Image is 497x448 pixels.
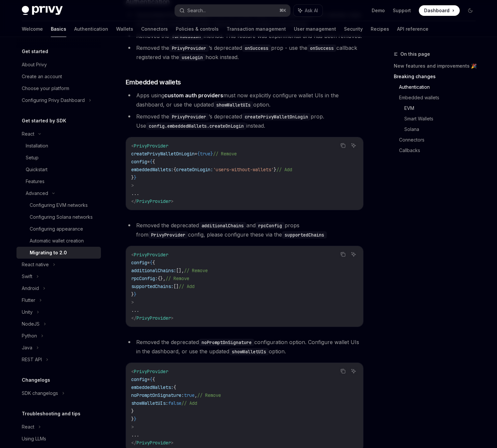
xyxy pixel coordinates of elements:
[126,221,363,239] li: Removed the deprecated and props from config, please configure these via the
[179,283,195,289] span: // Add
[200,151,210,157] span: true
[131,151,195,157] span: createPrivyWalletOnLogin
[22,389,58,397] div: SDK changelogs
[134,252,168,258] span: PrivyProvider
[393,7,411,14] a: Support
[30,213,93,221] div: Configuring Solana networks
[26,142,48,150] div: Installation
[22,356,42,364] div: REST API
[131,252,134,258] span: <
[16,199,101,211] a: Configuring EVM networks
[26,189,48,197] div: Advanced
[150,376,152,382] span: {
[349,367,358,375] button: Ask AI
[134,368,168,374] span: PrivyProvider
[171,440,173,446] span: >
[131,400,168,406] span: showWalletUIs:
[16,59,101,71] a: About Privy
[22,21,43,37] a: Welcome
[131,392,184,398] span: noPromptOnSignature:
[171,315,173,321] span: >
[131,315,137,321] span: </
[465,5,476,16] button: Toggle dark mode
[399,82,481,92] a: Authentication
[146,122,246,130] code: config.embeddedWallets.createOnLogin
[131,190,139,196] span: ...
[179,54,205,61] code: useLogin
[22,296,35,304] div: Flutter
[131,268,176,273] span: additionalChains:
[16,223,101,235] a: Configuring appearance
[22,73,62,80] div: Create an account
[394,61,481,71] a: New features and improvements 🎉
[22,261,49,269] div: React native
[197,151,200,157] span: {
[158,275,166,281] span: {},
[227,21,286,37] a: Transaction management
[210,151,213,157] span: }
[22,423,34,431] div: React
[16,82,101,94] a: Choose your platform
[229,348,269,355] code: showWalletUIs
[199,339,254,346] code: noPromptOnSignature
[339,250,347,259] button: Copy the contents from the code block
[131,307,139,313] span: ...
[242,45,271,52] code: onSuccess
[195,392,197,398] span: ,
[404,103,481,113] a: EVM
[26,166,47,174] div: Quickstart
[22,435,46,443] div: Using LLMs
[404,124,481,135] a: Solana
[400,50,430,58] span: On this page
[344,21,363,37] a: Security
[136,92,339,108] span: Apps using must now explicitly configure wallet UIs in the dashboard, or use the updated option.
[136,45,357,60] span: Removed the ’s deprecated prop - use the callback registered via the hook instead.
[294,21,336,37] a: User management
[116,21,133,37] a: Wallets
[131,159,147,165] span: config
[131,198,137,204] span: </
[131,424,134,430] span: >
[197,392,221,398] span: // Remove
[26,177,45,185] div: Features
[173,283,179,289] span: []
[22,61,47,69] div: About Privy
[399,145,481,156] a: Callbacks
[30,201,88,209] div: Configuring EVM networks
[152,376,155,382] span: {
[137,198,171,204] span: PrivyProvider
[134,143,168,149] span: PrivyProvider
[134,416,137,422] span: }
[164,92,223,99] a: custom auth providers
[419,5,460,16] a: Dashboard
[199,222,246,229] code: additionalChains
[16,176,101,187] a: Features
[294,5,323,16] button: Ask AI
[184,268,208,273] span: // Remove
[22,272,32,280] div: Swift
[136,113,324,129] span: Removed the ’s deprecated prop. Use instead.
[242,113,311,120] code: createPrivyWalletOnLogin
[137,315,171,321] span: PrivyProvider
[22,344,32,352] div: Java
[256,222,285,229] code: rpcConfig
[30,225,83,233] div: Configuring appearance
[16,247,101,259] a: Migrating to 2.0
[349,250,358,259] button: Ask AI
[22,308,33,316] div: Unity
[30,237,84,245] div: Automatic wallet creation
[22,410,80,418] h5: Troubleshooting and tips
[349,141,358,150] button: Ask AI
[131,291,134,297] span: }
[339,367,347,375] button: Copy the contents from the code block
[126,337,363,356] li: Removed the deprecated configuration option. Configure wallet UIs in the dashboard, or use the up...
[371,21,389,37] a: Recipes
[16,433,101,445] a: Using LLMs
[16,152,101,164] a: Setup
[184,392,195,398] span: true
[131,260,147,266] span: config
[171,198,173,204] span: >
[22,130,34,138] div: React
[22,117,66,125] h5: Get started by SDK
[22,376,50,384] h5: Changelogs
